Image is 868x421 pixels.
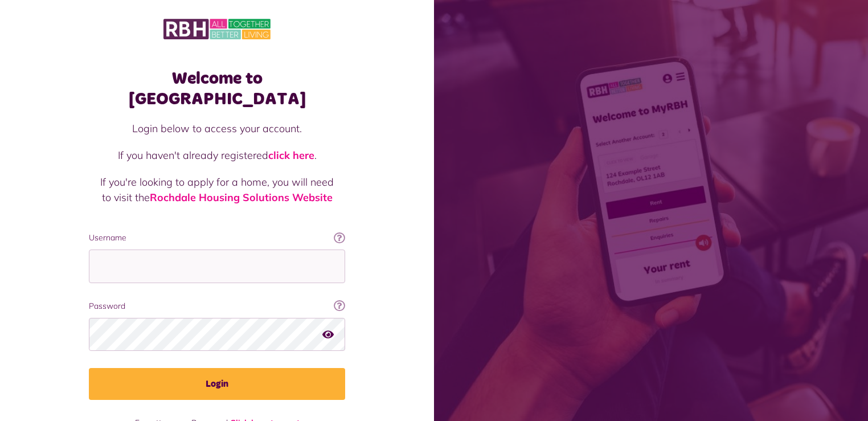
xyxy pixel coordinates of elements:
a: Rochdale Housing Solutions Website [150,191,333,204]
p: Login below to access your account. [100,121,334,136]
label: Password [89,300,345,312]
label: Username [89,232,345,244]
p: If you haven't already registered . [100,148,334,163]
img: MyRBH [163,17,271,41]
button: Login [89,368,345,400]
h1: Welcome to [GEOGRAPHIC_DATA] [89,68,345,109]
a: click here [268,149,314,162]
p: If you're looking to apply for a home, you will need to visit the [100,174,334,205]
